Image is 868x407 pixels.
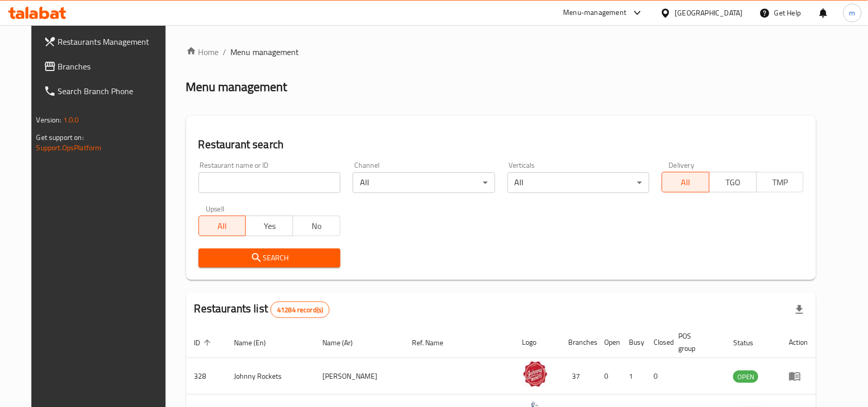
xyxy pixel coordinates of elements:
[198,249,340,268] button: Search
[271,305,329,315] span: 41284 record(s)
[297,219,336,234] span: No
[646,358,671,395] td: 0
[63,113,79,127] span: 1.0.0
[669,162,695,169] label: Delivery
[522,361,548,387] img: Johnny Rockets
[58,36,168,48] span: Restaurants Management
[186,46,219,58] a: Home
[322,337,366,349] span: Name (Ar)
[596,358,621,395] td: 0
[564,7,627,19] div: Menu-management
[733,337,767,349] span: Status
[787,297,812,322] div: Export file
[198,137,804,152] h2: Restaurant search
[666,175,706,190] span: All
[293,216,340,236] button: No
[186,79,287,95] h2: Menu management
[186,46,817,58] nav: breadcrumb
[675,7,743,19] div: [GEOGRAPHIC_DATA]
[314,358,404,395] td: [PERSON_NAME]
[223,46,227,58] li: /
[194,337,214,349] span: ID
[186,358,226,395] td: 328
[35,79,176,103] a: Search Branch Phone
[207,252,332,264] span: Search
[621,358,646,395] td: 1
[709,172,757,192] button: TGO
[231,46,299,58] span: Menu management
[198,216,246,236] button: All
[198,172,340,193] input: Search for restaurant name or ID..
[621,327,646,358] th: Busy
[756,172,804,192] button: TMP
[58,60,168,73] span: Branches
[761,175,800,190] span: TMP
[508,172,649,193] div: All
[679,330,713,355] span: POS group
[203,219,242,234] span: All
[733,370,758,383] div: OPEN
[194,301,330,318] h2: Restaurants list
[226,358,315,395] td: Johnny Rockets
[733,371,758,383] span: OPEN
[35,54,176,79] a: Branches
[514,327,560,358] th: Logo
[646,327,671,358] th: Closed
[849,7,856,19] span: m
[35,29,176,54] a: Restaurants Management
[789,370,808,382] div: Menu
[37,131,84,144] span: Get support on:
[250,219,289,234] span: Yes
[714,175,753,190] span: TGO
[37,141,102,154] a: Support.OpsPlatform
[245,216,293,236] button: Yes
[37,113,62,127] span: Version:
[234,337,280,349] span: Name (En)
[560,327,596,358] th: Branches
[58,85,168,97] span: Search Branch Phone
[353,172,495,193] div: All
[412,337,457,349] span: Ref. Name
[596,327,621,358] th: Open
[270,302,330,318] div: Total records count
[560,358,596,395] td: 37
[206,205,225,213] label: Upsell
[662,172,710,192] button: All
[781,327,816,358] th: Action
